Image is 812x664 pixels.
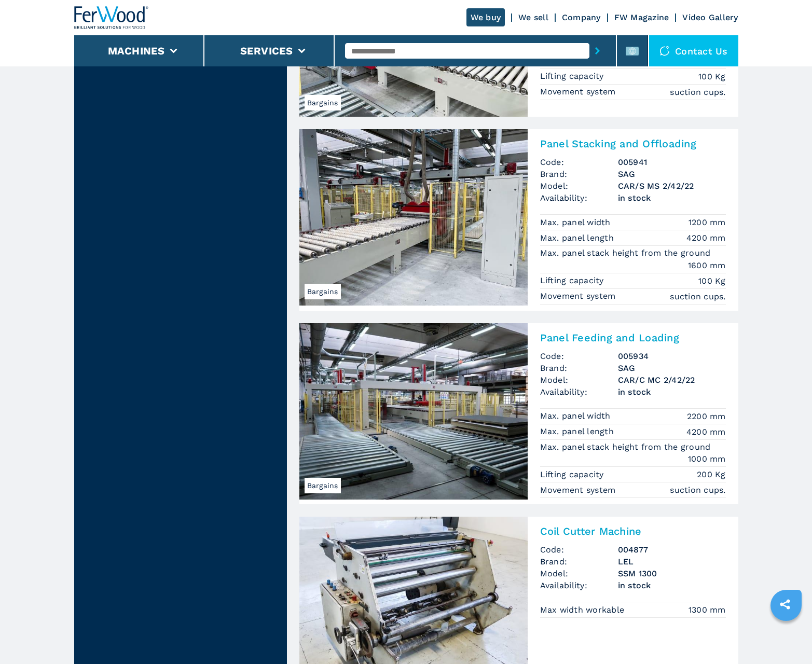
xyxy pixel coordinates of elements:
[540,217,613,228] p: Max. panel width
[618,168,726,180] h3: SAG
[299,323,738,504] a: Panel Feeding and Loading SAG CAR/C MC 2/42/22BargainsPanel Feeding and LoadingCode:005934Brand:S...
[649,35,738,66] div: Contact us
[540,290,618,302] p: Movement system
[299,129,528,306] img: Panel Stacking and Offloading SAG CAR/S MS 2/42/22
[540,441,713,453] p: Max. panel stack height from the ground
[768,617,804,656] iframe: Chat
[540,168,618,180] span: Brand:
[618,556,726,568] h3: LEL
[772,591,798,617] a: sharethis
[659,46,670,56] img: Contact us
[540,331,726,344] h2: Panel Feeding and Loading
[689,216,726,228] em: 1200 mm
[540,544,618,556] span: Code:
[540,426,617,437] p: Max. panel length
[697,468,726,480] em: 200 Kg
[540,192,618,204] span: Availability:
[240,45,293,57] button: Services
[540,232,617,244] p: Max. panel length
[618,192,726,204] span: in stock
[540,485,618,496] p: Movement system
[540,362,618,374] span: Brand:
[305,95,341,110] span: Bargains
[540,386,618,398] span: Availability:
[618,362,726,374] h3: SAG
[305,478,341,493] span: Bargains
[688,453,726,465] em: 1000 mm
[540,374,618,386] span: Model:
[688,259,726,271] em: 1600 mm
[540,275,607,286] p: Lifting capacity
[686,232,726,244] em: 4200 mm
[618,350,726,362] h3: 005934
[618,180,726,192] h3: CAR/S MS 2/42/22
[540,350,618,362] span: Code:
[614,12,669,22] a: FW Magazine
[687,410,726,422] em: 2200 mm
[299,129,738,310] a: Panel Stacking and Offloading SAG CAR/S MS 2/42/22BargainsPanel Stacking and OffloadingCode:00594...
[682,12,738,22] a: Video Gallery
[686,426,726,438] em: 4200 mm
[540,469,607,480] p: Lifting capacity
[540,525,726,537] h2: Coil Cutter Machine
[540,410,613,422] p: Max. panel width
[562,12,601,22] a: Company
[540,579,618,591] span: Availability:
[670,484,725,496] em: suction cups.
[618,579,726,591] span: in stock
[670,290,725,302] em: suction cups.
[540,556,618,568] span: Brand:
[540,71,607,82] p: Lifting capacity
[618,386,726,398] span: in stock
[540,568,618,579] span: Model:
[299,323,528,500] img: Panel Feeding and Loading SAG CAR/C MC 2/42/22
[540,180,618,192] span: Model:
[670,86,725,98] em: suction cups.
[108,45,165,57] button: Machines
[618,374,726,386] h3: CAR/C MC 2/42/22
[305,284,341,299] span: Bargains
[540,604,627,616] p: Max width workable
[466,8,505,26] a: We buy
[618,156,726,168] h3: 005941
[689,604,726,616] em: 1300 mm
[518,12,548,22] a: We sell
[698,71,726,82] em: 100 Kg
[618,544,726,556] h3: 004877
[540,86,618,98] p: Movement system
[540,247,713,259] p: Max. panel stack height from the ground
[618,568,726,579] h3: SSM 1300
[589,39,605,63] button: submit-button
[698,275,726,287] em: 100 Kg
[540,156,618,168] span: Code:
[540,137,726,150] h2: Panel Stacking and Offloading
[74,6,149,29] img: Ferwood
